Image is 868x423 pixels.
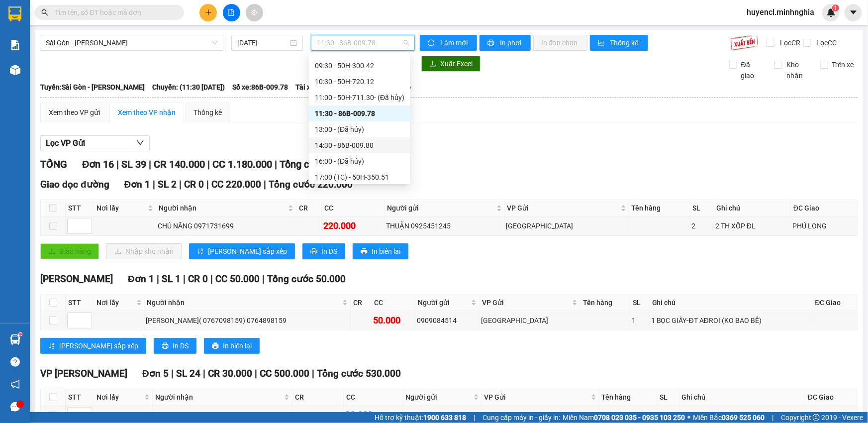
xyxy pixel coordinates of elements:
[223,340,252,351] span: In biên lai
[269,179,353,190] span: Tổng cước 220.000
[280,158,373,170] span: Tổng cước 1.320.000
[827,8,836,17] img: icon-new-feature
[482,297,570,308] span: VP Gửi
[813,295,858,311] th: ĐC Giao
[737,59,767,81] span: Đã giao
[832,4,839,11] sup: 1
[481,315,579,326] div: [GEOGRAPHIC_DATA]
[66,295,94,311] th: STT
[782,59,812,81] span: Kho nhận
[40,368,127,379] span: VP [PERSON_NAME]
[255,368,257,379] span: |
[55,7,172,18] input: Tìm tên, số ĐT hoặc mã đơn
[507,203,619,213] span: VP Gửi
[19,333,22,336] sup: 1
[482,412,560,423] span: Cung cấp máy in - giấy in:
[66,389,94,406] th: STT
[158,179,177,190] span: SL 2
[598,39,606,47] span: bar-chart
[315,76,404,87] div: 10:30 - 50H-720.12
[845,4,862,21] button: caret-down
[386,220,503,231] div: THUẬN 0925451245
[40,179,109,190] span: Giao dọc đường
[315,140,404,151] div: 14:30 - 86B-009.80
[420,35,477,51] button: syncLàm mới
[96,392,142,403] span: Nơi lấy
[197,248,204,256] span: sort-ascending
[154,338,196,354] button: printerIn DS
[805,389,858,406] th: ĐC Giao
[10,65,20,75] img: warehouse-icon
[155,392,282,403] span: Người nhận
[679,389,805,406] th: Ghi chú
[10,334,20,345] img: warehouse-icon
[317,35,409,50] span: 11:30 - 86B-009.78
[317,368,401,379] span: Tổng cước 530.000
[594,414,685,422] strong: 0708 023 035 - 0935 103 250
[315,108,404,119] div: 11:30 - 86B-009.78
[184,179,204,190] span: CR 0
[40,338,146,354] button: sort-ascending[PERSON_NAME] sắp xếp
[580,295,630,311] th: Tên hàng
[681,410,803,421] div: 1 bọc vàng trái cây
[372,295,416,311] th: CC
[323,219,383,233] div: 220.000
[207,158,210,170] span: |
[183,273,186,285] span: |
[40,83,145,91] b: Tuyến: Sài Gòn - [PERSON_NAME]
[659,410,677,421] div: 1
[275,158,277,170] span: |
[361,248,368,256] span: printer
[310,248,317,256] span: printer
[199,4,217,21] button: plus
[188,273,208,285] span: CR 0
[484,392,589,403] span: VP Gửi
[791,200,858,216] th: ĐC Giao
[149,158,151,170] span: |
[730,35,759,51] img: 9k=
[260,368,309,379] span: CC 500.000
[791,216,858,236] td: PHÚ LONG
[152,82,225,93] span: Chuyến: (11:30 [DATE])
[40,243,99,259] button: uploadGiao hàng
[828,59,858,70] span: Trên xe
[610,37,640,48] span: Thống kê
[315,92,404,103] div: 11:00 - 50H-711.30 - (Đã hủy)
[417,315,478,326] div: 0909084514
[630,295,650,311] th: SL
[158,220,294,231] div: CHÚ NĂNG 0971731699
[203,368,205,379] span: |
[423,414,466,422] strong: 1900 633 818
[312,368,314,379] span: |
[10,380,20,389] span: notification
[10,402,20,412] span: message
[128,273,154,285] span: Đơn 1
[714,200,791,216] th: Ghi chú
[212,158,272,170] span: CC 1.180.000
[650,295,813,311] th: Ghi chú
[208,246,287,257] span: [PERSON_NAME] sắp xếp
[813,37,839,48] span: Lọc CC
[590,35,648,51] button: bar-chartThống kê
[66,200,94,216] th: STT
[206,179,209,190] span: |
[215,273,260,285] span: CC 50.000
[176,368,200,379] span: SL 24
[154,158,205,170] span: CR 140.000
[8,6,21,21] img: logo-vxr
[262,273,265,285] span: |
[205,9,212,16] span: plus
[146,315,349,326] div: [PERSON_NAME]( 0767098159) 0764898159
[372,246,400,257] span: In biên lai
[387,203,494,213] span: Người gửi
[344,389,403,406] th: CC
[315,124,404,135] div: 13:00 - (Đã hủy)
[692,220,712,231] div: 2
[237,37,288,48] input: 15/09/2025
[96,297,134,308] span: Nơi lấy
[657,389,679,406] th: SL
[500,37,523,48] span: In phơi
[46,137,85,149] span: Lọc VP Gửi
[375,412,466,423] span: Hỗ trợ kỹ thuật:
[651,315,811,326] div: 1 BỌC GIẤY-ĐT AĐROI (KO BAO BỂ)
